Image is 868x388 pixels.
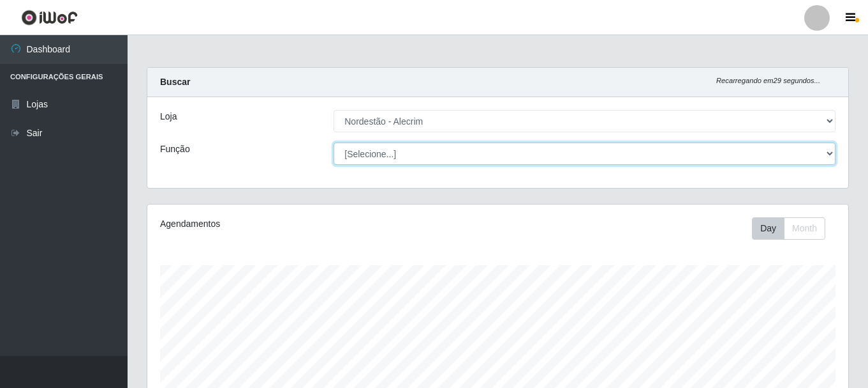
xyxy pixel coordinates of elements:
[160,217,430,231] div: Agendamentos
[784,217,825,240] button: Month
[752,217,784,240] button: Day
[752,217,825,240] div: First group
[752,217,835,240] div: Toolbar with button groups
[716,77,820,84] i: Recarregando em 29 segundos...
[160,77,190,87] strong: Buscar
[160,110,177,123] label: Loja
[21,10,78,26] img: CoreUI Logo
[160,143,190,156] label: Função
